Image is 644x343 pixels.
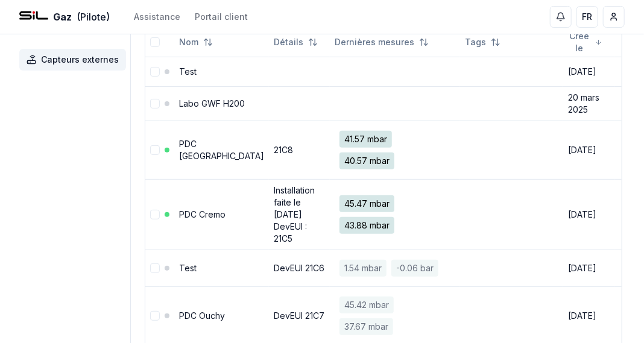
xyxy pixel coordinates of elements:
span: 1.54 mbar [339,260,387,277]
button: Sélectionner la ligne [150,210,160,219]
button: Sélectionner la ligne [150,67,160,77]
td: 20 mars 2025 [563,86,614,121]
td: [DATE] [563,179,614,250]
a: 21C8 [274,145,293,155]
span: Dernières mesures [335,36,414,48]
button: Not sorted. Click to sort ascending. [172,33,220,52]
a: 1.54 mbar-0.06 bar [335,255,455,282]
td: [DATE] [563,121,614,179]
a: Gaz(Pilote) [19,10,110,24]
button: Not sorted. Click to sort ascending. [458,33,508,52]
td: [DATE] [563,57,614,86]
span: (Pilote) [77,10,110,24]
a: Assistance [134,11,180,23]
span: -0.06 bar [391,260,438,277]
span: 40.57 mbar [339,153,394,169]
button: Sélectionner la ligne [150,145,160,155]
button: Tout sélectionner [150,37,160,47]
a: Test [179,263,197,273]
span: 43.88 mbar [339,217,394,234]
button: Sorted descending. Click to sort ascending. [561,33,610,52]
span: Créé le [568,30,590,54]
a: DevEUI 21C7 [274,310,324,321]
img: SIL - Gaz Logo [19,2,48,31]
a: Installation faite le [DATE] DevEUI : 21C5 [274,185,315,244]
a: 41.57 mbar40.57 mbar [335,126,455,174]
span: Nom [179,36,198,48]
a: PDC Cremo [179,209,226,219]
span: 45.42 mbar [339,297,394,313]
button: Not sorted. Click to sort ascending. [267,33,325,52]
a: DevEUI 21C6 [274,263,324,273]
span: 41.57 mbar [339,131,392,148]
button: Sélectionner la ligne [150,99,160,109]
button: FR [576,6,598,28]
button: Sélectionner la ligne [150,263,160,273]
a: PDC Ouchy [179,310,225,321]
a: Labo GWF H200 [179,98,245,109]
span: Tags [465,36,486,48]
button: Sélectionner la ligne [150,311,160,321]
a: Portail client [195,11,248,23]
span: Gaz [53,10,72,24]
button: Not sorted. Click to sort ascending. [327,33,436,52]
a: 45.47 mbar43.88 mbar [335,190,455,239]
span: 37.67 mbar [339,318,393,335]
span: Capteurs externes [41,54,119,66]
a: 45.42 mbar37.67 mbar [335,292,455,340]
td: [DATE] [563,250,614,286]
span: Détails [274,36,303,48]
span: 45.47 mbar [339,195,394,212]
a: PDC [GEOGRAPHIC_DATA] [179,139,264,161]
a: Capteurs externes [19,49,131,71]
a: Test [179,66,197,77]
span: FR [582,11,593,23]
